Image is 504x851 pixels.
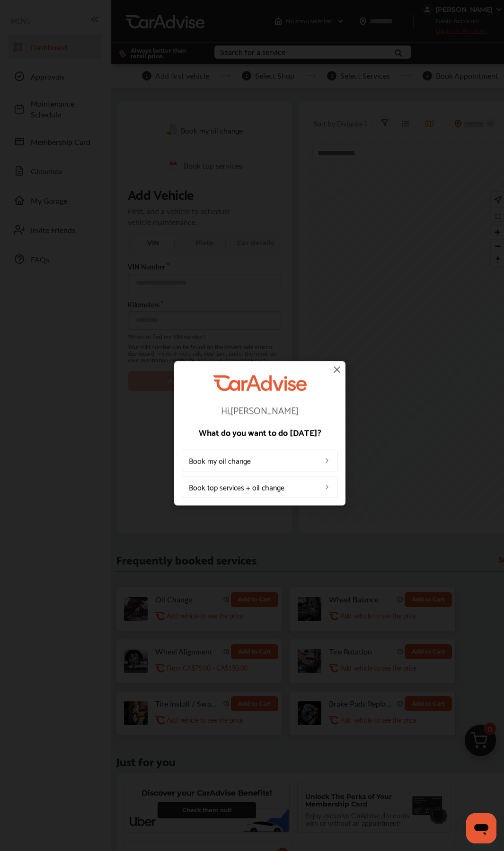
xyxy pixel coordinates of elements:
img: close-icon.a004319c.svg [331,364,343,375]
img: CarAdvise Logo [213,375,307,391]
p: What do you want to do [DATE]? [182,428,338,436]
img: left_arrow_icon.0f472efe.svg [323,457,331,464]
a: Book my oil change [182,449,338,471]
img: left_arrow_icon.0f472efe.svg [323,483,331,491]
a: Book top services + oil change [182,476,338,498]
p: Hi, [PERSON_NAME] [182,405,338,414]
iframe: Button to launch messaging window [466,813,496,843]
